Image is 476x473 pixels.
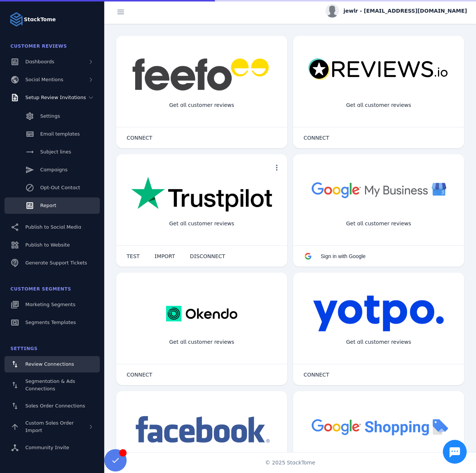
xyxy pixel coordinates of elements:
[25,95,86,100] span: Setup Review Invitations
[4,296,100,313] a: Marketing Segments
[304,135,329,140] span: CONNECT
[119,249,147,264] button: TEST
[25,302,75,307] span: Marketing Segments
[326,4,339,18] img: profile.jpg
[147,249,183,264] button: IMPORT
[40,185,80,190] span: Opt-Out Contact
[4,197,100,214] a: Report
[334,451,422,470] div: Import Products from Google
[25,445,69,450] span: Community Invite
[4,108,100,124] a: Settings
[25,260,87,266] span: Generate Support Tickets
[131,413,272,447] img: facebook.png
[190,254,225,259] span: DISCONNECT
[308,58,449,81] img: reviewsio.svg
[4,237,100,253] a: Publish to Website
[25,361,74,367] span: Review Connections
[4,126,100,142] a: Email templates
[10,286,71,292] span: Customer Segments
[131,177,272,213] img: trustpilot.png
[40,167,67,172] span: Campaigns
[155,254,175,259] span: IMPORT
[119,367,160,382] button: CONNECT
[343,7,467,15] span: jewlr - [EMAIL_ADDRESS][DOMAIN_NAME]
[119,130,160,145] button: CONNECT
[296,249,373,264] button: Sign in with Google
[10,44,67,49] span: Customer Reviews
[4,255,100,271] a: Generate Support Tickets
[166,295,237,332] img: okendo.webp
[340,332,417,352] div: Get all customer reviews
[25,224,81,230] span: Publish to Social Media
[10,346,38,351] span: Settings
[25,59,54,64] span: Dashboards
[40,131,80,137] span: Email templates
[127,135,152,140] span: CONNECT
[127,372,152,377] span: CONNECT
[326,4,467,18] button: jewlr - [EMAIL_ADDRESS][DOMAIN_NAME]
[340,95,417,115] div: Get all customer reviews
[4,439,100,456] a: Community Invite
[40,113,60,119] span: Settings
[296,367,337,382] button: CONNECT
[4,162,100,178] a: Campaigns
[308,177,449,203] img: googlebusiness.png
[4,180,100,196] a: Opt-Out Contact
[4,398,100,414] a: Sales Order Connections
[304,372,329,377] span: CONNECT
[40,203,56,208] span: Report
[4,314,100,331] a: Segments Templates
[4,374,100,396] a: Segmentation & Ads Connections
[163,95,240,115] div: Get all customer reviews
[25,242,70,248] span: Publish to Website
[40,149,71,155] span: Subject lines
[163,332,240,352] div: Get all customer reviews
[163,214,240,234] div: Get all customer reviews
[25,77,63,82] span: Social Mentions
[131,58,272,91] img: feefo.png
[296,130,337,145] button: CONNECT
[340,214,417,234] div: Get all customer reviews
[25,420,74,433] span: Custom Sales Order Import
[321,253,366,259] span: Sign in with Google
[4,219,100,235] a: Publish to Social Media
[308,413,449,440] img: googleshopping.png
[25,320,76,325] span: Segments Templates
[25,378,75,391] span: Segmentation & Ads Connections
[265,459,315,467] span: © 2025 StackTome
[24,16,56,23] strong: StackTome
[9,12,24,27] img: Logo image
[183,249,233,264] button: DISCONNECT
[4,144,100,160] a: Subject lines
[313,295,444,332] img: yotpo.png
[4,356,100,372] a: Review Connections
[269,160,284,175] button: more
[127,254,140,259] span: TEST
[25,403,85,409] span: Sales Order Connections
